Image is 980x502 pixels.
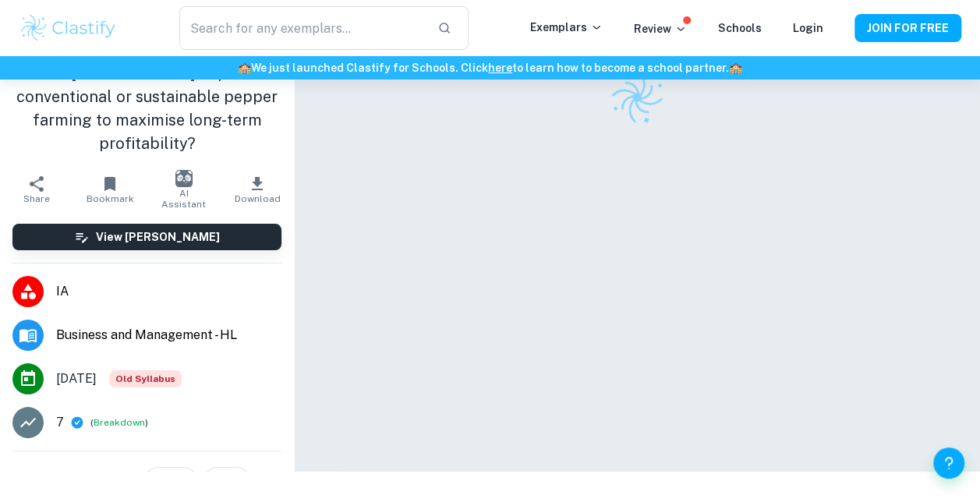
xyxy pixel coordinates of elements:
[204,467,249,492] div: 5
[221,168,294,211] button: Download
[175,170,193,187] img: AI Assistant
[147,168,221,211] button: AI Assistant
[73,168,147,211] button: Bookmark
[44,470,88,489] h6: Like it?
[23,193,50,204] span: Share
[3,59,977,76] h6: We just launched Clastify for Schools. Click to learn how to become a school partner.
[87,193,134,204] span: Bookmark
[234,193,280,204] span: Download
[179,6,424,50] input: Search for any exemplars...
[56,282,281,301] span: IA
[94,416,145,430] button: Breakdown
[793,22,823,34] a: Login
[19,12,118,44] img: Clastify logo
[109,370,182,387] span: Old Syllabus
[12,62,281,155] h1: Should [Business' Name] implement conventional or sustainable pepper farming to maximise long-ter...
[90,415,148,430] span: ( )
[530,19,603,36] p: Exemplars
[602,62,672,133] img: Clastify logo
[96,228,220,246] h6: View [PERSON_NAME]
[12,224,281,250] button: View [PERSON_NAME]
[157,188,211,210] span: AI Assistant
[729,62,742,74] span: 🏫
[854,14,961,42] button: JOIN FOR FREE
[238,62,251,74] span: 🏫
[56,369,97,388] span: [DATE]
[145,467,196,492] div: 25
[488,62,512,74] a: here
[56,326,281,345] span: Business and Management - HL
[634,20,687,37] p: Review
[109,370,182,387] div: Starting from the May 2024 session, the Business IA requirements have changed. It's OK to refer t...
[718,22,762,34] a: Schools
[56,413,64,432] p: 7
[933,447,964,479] button: Help and Feedback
